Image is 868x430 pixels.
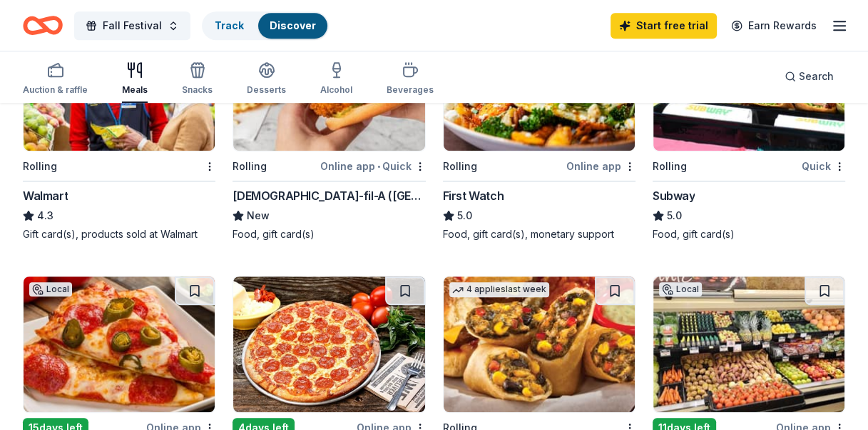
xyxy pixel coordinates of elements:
button: Search [773,62,845,91]
button: Snacks [182,56,213,103]
div: Food, gift card(s) [653,227,845,241]
a: Image for Walmart1 applylast weekRollingWalmart4.3Gift card(s), products sold at Walmart [23,14,215,241]
div: Meals [122,84,148,96]
div: Snacks [182,84,213,96]
div: [DEMOGRAPHIC_DATA]-fil-A ([GEOGRAPHIC_DATA]) [233,187,425,204]
button: Desserts [247,56,286,103]
a: Track [215,19,244,31]
div: Online app [566,157,635,175]
div: 4 applies last week [449,282,549,297]
span: New [247,207,270,224]
div: Walmart [23,187,68,204]
a: Home [23,9,63,42]
button: Alcohol [320,56,352,103]
a: Image for First WatchRollingOnline appFirst Watch5.0Food, gift card(s), monetary support [443,14,635,241]
button: Meals [122,56,148,103]
div: Local [29,282,72,296]
div: Food, gift card(s), monetary support [443,227,635,241]
img: Image for John's Incredible Pizza [24,276,215,412]
span: Fall Festival [103,17,162,34]
button: Beverages [387,56,434,103]
div: Online app Quick [320,157,426,175]
div: First Watch [443,187,504,204]
button: TrackDiscover [202,11,329,40]
a: Earn Rewards [723,13,825,39]
a: Start free trial [611,13,717,39]
div: Rolling [23,158,57,175]
div: Auction & raffle [23,84,88,96]
div: Desserts [247,84,286,96]
span: 4.3 [37,207,53,224]
span: • [377,161,380,172]
a: Discover [270,19,316,31]
div: Quick [802,157,845,175]
span: Search [799,68,834,85]
button: Fall Festival [74,11,190,40]
a: Image for Chick-fil-A (Los Angeles)LocalRollingOnline app•Quick[DEMOGRAPHIC_DATA]-fil-A ([GEOGRAP... [233,14,425,241]
div: Rolling [233,158,267,175]
div: Food, gift card(s) [233,227,425,241]
button: Auction & raffle [23,56,88,103]
img: Image for Chili's [444,276,635,412]
img: Image for Jensen’s Finest Foods [653,276,844,412]
span: 5.0 [667,207,682,224]
a: Image for Subway3 applieslast weekRollingQuickSubway5.0Food, gift card(s) [653,14,845,241]
div: Rolling [653,158,687,175]
div: Gift card(s), products sold at Walmart [23,227,215,241]
div: Beverages [387,84,434,96]
div: Alcohol [320,84,352,96]
div: Rolling [443,158,477,175]
img: Image for Extreme Pizza [233,276,424,412]
div: Subway [653,187,695,204]
div: Local [659,282,702,296]
span: 5.0 [457,207,472,224]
